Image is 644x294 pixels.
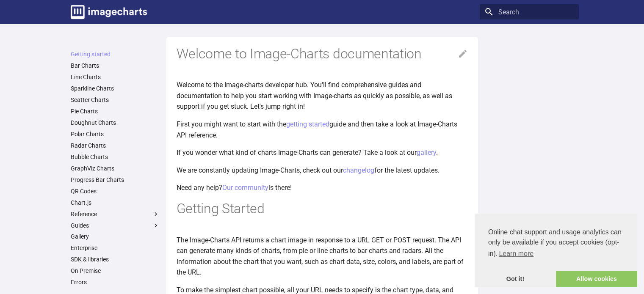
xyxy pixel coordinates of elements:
a: Bubble Charts [71,153,160,161]
img: logo [71,5,147,19]
a: Image-Charts documentation [67,2,150,22]
p: We are constantly updating Image-Charts, check out our for the latest updates. [177,165,468,176]
div: cookieconsent [475,214,637,287]
p: First you might want to start with the guide and then take a look at Image-Charts API reference. [177,119,468,140]
a: QR Codes [71,187,160,195]
a: Getting started [71,50,160,58]
label: Guides [71,222,160,229]
a: allow cookies [556,271,637,288]
a: Sparkline Charts [71,85,160,92]
span: Online chat support and usage analytics can only be available if you accept cookies (opt-in). [488,227,624,260]
a: Errors [71,278,160,286]
a: On Premise [71,267,160,275]
a: Doughnut Charts [71,119,160,126]
a: Line Charts [71,73,160,81]
a: Radar Charts [71,142,160,149]
p: If you wonder what kind of charts Image-Charts can generate? Take a look at our . [177,147,468,158]
p: Welcome to the Image-charts developer hub. You'll find comprehensive guides and documentation to ... [177,80,468,112]
a: SDK & libraries [71,256,160,263]
a: gallery [417,148,436,157]
a: Gallery [71,233,160,240]
input: Search [480,4,579,19]
a: Enterprise [71,244,160,252]
a: Scatter Charts [71,96,160,104]
a: Pie Charts [71,107,160,115]
a: Progress Bar Charts [71,176,160,184]
a: Chart.js [71,199,160,206]
h1: Welcome to Image-Charts documentation [177,45,468,63]
a: GraphViz Charts [71,165,160,172]
a: Bar Charts [71,62,160,69]
a: dismiss cookie message [475,271,556,288]
p: Need any help? is there! [177,182,468,193]
a: learn more about cookies [498,247,535,260]
a: Our community [222,184,268,192]
a: changelog [343,166,374,174]
label: Reference [71,210,160,218]
p: The Image-Charts API returns a chart image in response to a URL GET or POST request. The API can ... [177,235,468,278]
a: getting started [286,120,329,128]
a: Polar Charts [71,130,160,138]
h1: Getting Started [177,200,468,218]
